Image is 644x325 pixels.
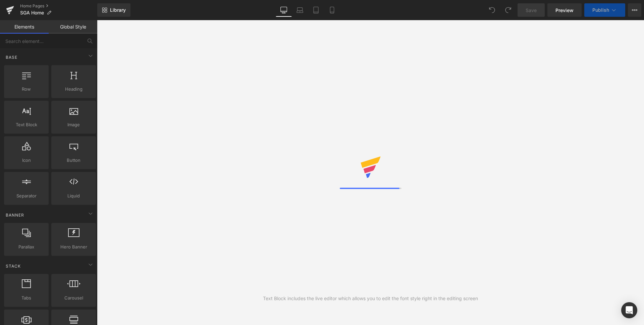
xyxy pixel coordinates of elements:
span: Stack [5,263,21,269]
button: Redo [501,3,515,17]
a: Tablet [308,3,324,17]
span: Heading [53,86,94,93]
a: Laptop [292,3,308,17]
span: Image [53,121,94,128]
a: Global Style [49,20,97,34]
a: Preview [547,3,582,17]
span: Parallax [6,243,47,250]
span: SGA Home [20,10,44,15]
a: Mobile [324,3,340,17]
span: Row [6,86,47,93]
a: Desktop [276,3,292,17]
button: Undo [485,3,499,17]
span: Hero Banner [53,243,94,250]
div: Open Intercom Messenger [621,302,637,318]
span: Button [53,157,94,164]
span: Text Block [6,121,47,128]
span: Banner [5,212,25,218]
span: Tabs [6,294,47,301]
span: Icon [6,157,47,164]
span: Preview [555,7,574,14]
a: Home Pages [20,3,97,9]
span: Library [110,7,126,13]
span: Save [526,7,537,14]
span: Carousel [53,294,94,301]
span: Separator [6,192,47,199]
div: Text Block includes the live editor which allows you to edit the font style right in the editing ... [263,295,478,302]
span: Base [5,54,18,60]
span: Liquid [53,192,94,199]
button: Publish [584,3,625,17]
span: Publish [592,7,609,13]
button: More [628,3,641,17]
a: New Library [97,3,130,17]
